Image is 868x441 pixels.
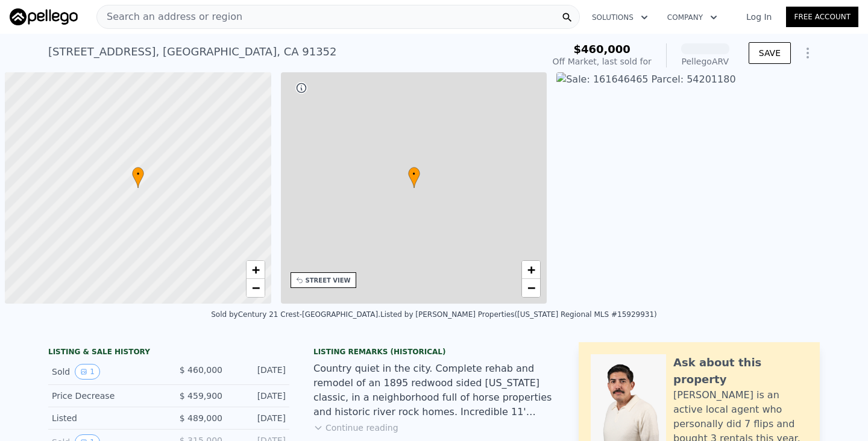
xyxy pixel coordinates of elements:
[408,167,420,188] div: •
[553,55,652,67] div: Off Market, last sold for
[251,262,259,277] span: +
[313,361,555,419] div: Country quiet in the city. Complete rehab and remodel of an 1895 redwood sided [US_STATE] classic...
[232,412,286,424] div: [DATE]
[132,169,144,180] span: •
[97,10,242,24] span: Search an address or region
[75,364,100,380] button: View historical data
[658,7,727,28] button: Company
[380,310,657,319] div: Listed by [PERSON_NAME] Properties ([US_STATE] Regional MLS #15929931)
[527,280,535,295] span: −
[132,167,144,188] div: •
[52,390,159,402] div: Price Decrease
[313,422,398,434] button: Continue reading
[10,8,78,25] img: Pellego
[306,276,351,285] div: STREET VIEW
[408,169,420,180] span: •
[180,413,222,423] span: $ 489,000
[522,279,540,297] a: Zoom out
[749,42,791,64] button: SAVE
[522,261,540,279] a: Zoom in
[673,354,808,388] div: Ask about this property
[251,280,259,295] span: −
[48,347,289,359] div: LISTING & SALE HISTORY
[180,365,222,375] span: $ 460,000
[48,43,337,60] div: [STREET_ADDRESS] , [GEOGRAPHIC_DATA] , CA 91352
[232,364,286,380] div: [DATE]
[582,7,658,28] button: Solutions
[247,261,265,279] a: Zoom in
[796,41,820,65] button: Show Options
[313,347,555,357] div: Listing Remarks (Historical)
[786,7,858,27] a: Free Account
[573,43,631,55] span: $460,000
[211,310,380,319] div: Sold by Century 21 Crest-[GEOGRAPHIC_DATA] .
[232,390,286,402] div: [DATE]
[180,391,222,401] span: $ 459,900
[52,412,159,424] div: Listed
[732,11,786,23] a: Log In
[527,262,535,277] span: +
[681,55,729,67] div: Pellego ARV
[52,364,159,380] div: Sold
[247,279,265,297] a: Zoom out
